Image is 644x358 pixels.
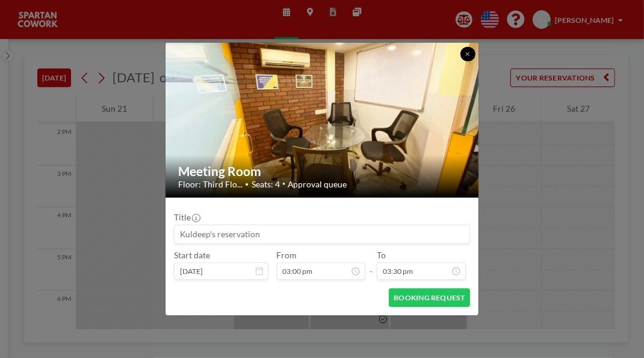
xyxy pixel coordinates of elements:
img: 537.jpg [166,2,479,237]
label: Start date [174,250,210,260]
span: Seats: 4 [252,179,280,189]
span: Floor: Third Flo... [178,179,243,189]
button: BOOKING REQUEST [389,288,470,307]
input: Kuldeep's reservation [175,225,469,243]
span: - [370,253,373,276]
h2: Meeting Room [178,163,467,179]
label: Title [174,212,199,222]
label: From [277,250,297,260]
span: • [282,181,285,187]
label: To [377,250,386,260]
span: • [246,180,249,188]
span: Approval queue [288,179,347,189]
